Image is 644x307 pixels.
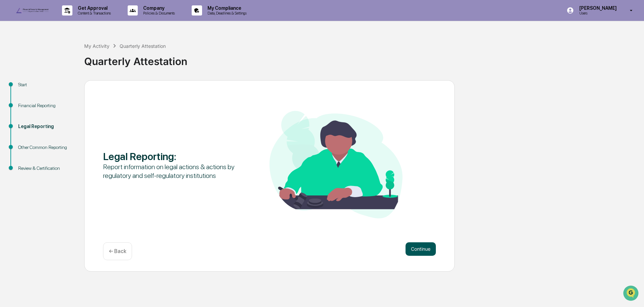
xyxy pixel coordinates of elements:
p: [PERSON_NAME] [574,5,620,11]
p: ← Back [109,248,126,254]
p: Content & Transactions [72,11,114,16]
div: Report information on legal actions & actions by regulatory and self-regulatory institutions [103,162,236,180]
a: 🖐️Preclearance [4,82,46,94]
span: Pylon [67,114,82,119]
div: Start [18,81,73,88]
p: Company [138,5,178,11]
div: We're available if you need us! [23,58,85,64]
span: Preclearance [13,85,43,92]
button: Continue [406,242,436,256]
div: 🖐️ [7,86,12,91]
p: How can we help? [7,14,123,25]
p: My Compliance [202,5,250,11]
p: Data, Deadlines & Settings [202,11,250,16]
div: My Activity [84,43,109,49]
p: Get Approval [72,5,114,11]
a: 🗄️Attestations [46,82,86,94]
img: Legal Reporting [269,111,402,218]
div: Quarterly Attestation [120,43,166,49]
button: Start new chat [115,54,123,62]
a: 🔎Data Lookup [4,95,45,107]
img: logo [16,8,49,13]
p: Users [574,11,620,16]
a: Powered byPylon [47,114,82,119]
div: Other Common Reporting [18,144,73,151]
div: Quarterly Attestation [84,50,641,67]
div: Legal Reporting [18,123,73,130]
p: Policies & Documents [138,11,178,16]
div: Legal Reporting : [103,150,236,162]
div: 🔎 [7,98,12,104]
div: Start new chat [23,52,110,58]
iframe: Open customer support [622,285,641,303]
img: 1746055101610-c473b297-6a78-478c-a979-82029cc54cd1 [7,52,19,64]
div: Review & Certification [18,165,73,172]
span: Attestations [56,85,84,92]
span: Data Lookup [13,98,42,104]
div: Financial Reporting [18,102,73,109]
div: 🗄️ [49,86,54,91]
